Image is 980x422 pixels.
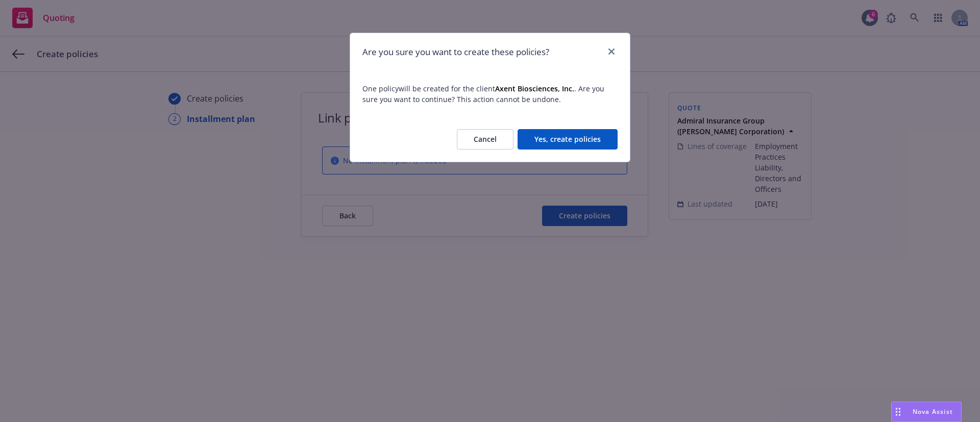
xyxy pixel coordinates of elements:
[913,407,953,416] span: Nova Assist
[362,83,618,105] span: One policy will be created for the client . Are you sure you want to continue? This action cannot...
[457,129,513,150] button: Cancel
[362,45,549,59] h1: Are you sure you want to create these policies?
[605,45,618,58] a: close
[495,84,574,93] strong: Axent Biosciences, Inc.
[518,129,618,150] button: Yes, create policies
[892,402,904,421] div: Drag to move
[891,402,962,422] button: Nova Assist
